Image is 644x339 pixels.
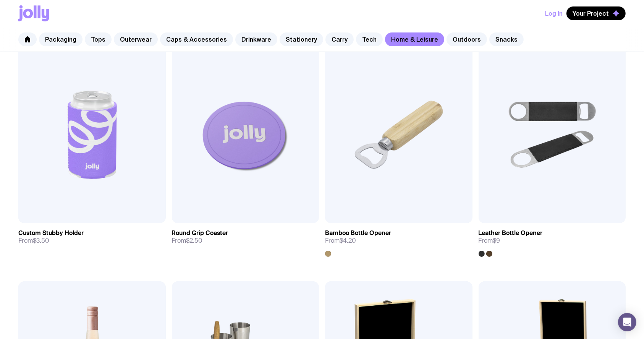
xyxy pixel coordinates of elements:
[114,32,158,46] a: Outerwear
[479,229,543,237] h3: Leather Bottle Opener
[160,32,233,46] a: Caps & Accessories
[489,32,524,46] a: Snacks
[340,237,356,245] span: $4.20
[566,6,626,20] button: Your Project
[172,229,228,237] h3: Round Grip Coaster
[85,32,112,46] a: Tops
[325,223,472,257] a: Bamboo Bottle OpenerFrom$4.20
[325,229,391,237] h3: Bamboo Bottle Opener
[18,223,166,251] a: Custom Stubby HolderFrom$3.50
[33,237,49,245] span: $3.50
[573,10,609,17] span: Your Project
[186,237,203,245] span: $2.50
[39,32,83,46] a: Packaging
[325,32,354,46] a: Carry
[479,223,626,257] a: Leather Bottle OpenerFrom$9
[18,229,84,237] h3: Custom Stubby Holder
[280,32,323,46] a: Stationery
[479,237,500,245] span: From
[235,32,277,46] a: Drinkware
[172,237,203,245] span: From
[618,313,636,331] div: Open Intercom Messenger
[325,237,356,245] span: From
[545,6,563,20] button: Log In
[385,32,444,46] a: Home & Leisure
[447,32,487,46] a: Outdoors
[18,237,49,245] span: From
[356,32,383,46] a: Tech
[493,237,500,245] span: $9
[172,223,319,251] a: Round Grip CoasterFrom$2.50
